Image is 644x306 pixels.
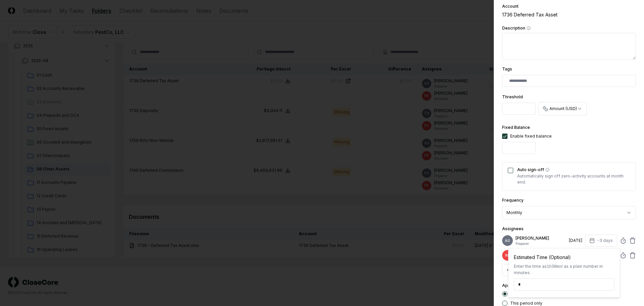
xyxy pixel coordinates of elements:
div: 1736 Deferred Tax Asset [502,11,636,18]
label: Assignees [502,226,524,231]
span: 1h30m [547,264,559,269]
label: Threshold [502,94,523,99]
label: This period only [510,301,542,305]
label: Tags [502,66,512,71]
button: +Preparer [502,264,532,276]
div: Enable fixed balance [510,133,552,139]
p: [PERSON_NAME] [516,235,566,241]
div: Account [502,4,636,8]
button: Description [527,26,531,30]
p: Automatically sign off zero-activity accounts at month end. [517,173,630,185]
p: Preparer [516,241,566,246]
span: RK [505,253,510,258]
div: Enter the time as or as a plain number in minutes. [514,263,614,276]
span: AG [505,238,510,243]
label: Fixed Balance [502,125,530,130]
button: Auto sign-off [545,168,549,172]
div: [DATE] [569,238,582,244]
button: -3 days [585,235,617,247]
label: Frequency [502,198,524,203]
div: Estimated Time (Optional) [514,254,614,261]
label: Description [502,26,636,30]
label: Apply to [502,283,519,288]
label: Auto sign-off [517,168,630,172]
